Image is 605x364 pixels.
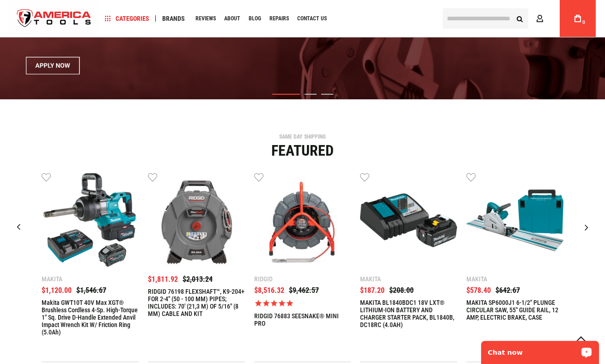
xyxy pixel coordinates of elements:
[42,299,139,336] a: Makita GWT10T 40V max XGT® Brushless Cordless 4‑Sp. High‑Torque 1" Sq. Drive D‑Handle Extended An...
[360,172,457,271] a: MAKITA BL1840BDC1 18V LXT® LITHIUM-ION BATTERY AND CHARGER STARTER PACK, BL1840B, DC18RC (4.0AH)
[9,1,99,36] a: store logo
[224,16,240,21] span: About
[148,172,245,271] a: RIDGID 76198 FLEXSHAFT™, K9-204+ FOR 2-4
[148,275,178,284] span: $1,811.92
[389,286,414,295] span: $208.00
[466,172,563,271] a: MAKITA SP6000J1 6-1/2" PLUNGE CIRCULAR SAW, 55" GUIDE RAIL, 12 AMP, ELECTRIC BRAKE, CASE
[101,12,153,25] a: Categories
[511,10,528,27] button: Search
[254,312,351,327] a: RIDGID 76883 SEESNAKE® MINI PRO
[360,276,457,282] div: Makita
[191,12,220,25] a: Reviews
[220,12,244,25] a: About
[360,299,457,328] a: MAKITA BL1840BDC1 18V LXT® LITHIUM-ION BATTERY AND CHARGER STARTER PACK, BL1840B, DC18RC (4.0AH)
[360,172,457,269] img: MAKITA BL1840BDC1 18V LXT® LITHIUM-ION BATTERY AND CHARGER STARTER PACK, BL1840B, DC18RC (4.0AH)
[148,288,245,317] a: RIDGID 76198 FLEXSHAFT™, K9-204+ FOR 2-4" (50 - 100 MM) PIPES; INCLUDES: 70' (21,3 M) OF 5/16" (8...
[183,275,213,284] span: $2,013.24
[42,286,72,295] span: $1,120.00
[360,286,385,295] span: $187.20
[265,12,293,25] a: Repairs
[42,172,139,362] div: 1 / 9
[475,335,605,364] iframe: LiveChat chat widget
[158,12,189,25] a: Brands
[254,276,351,282] div: Ridgid
[289,286,319,295] span: $9,462.57
[466,276,563,282] div: Makita
[360,172,457,362] div: 4 / 9
[42,276,139,282] div: Makita
[254,286,284,295] span: $8,516.32
[244,12,265,25] a: Blog
[466,299,563,321] a: MAKITA SP6000J1 6-1/2" PLUNGE CIRCULAR SAW, 55" GUIDE RAIL, 12 AMP, ELECTRIC BRAKE, CASE
[105,15,149,22] span: Categories
[582,20,585,25] span: 0
[297,16,327,21] span: Contact Us
[254,172,351,362] div: 3 / 9
[495,286,520,295] span: $642.67
[7,134,598,140] div: SAME DAY SHIPPING
[254,172,351,271] a: RIDGID 76883 SEESNAKE® MINI PRO
[7,216,30,239] div: Previous slide
[575,216,598,239] div: Next slide
[9,1,99,36] img: America Tools
[42,172,139,269] img: Makita GWT10T 40V max XGT® Brushless Cordless 4‑Sp. High‑Torque 1" Sq. Drive D‑Handle Extended An...
[254,172,351,269] img: RIDGID 76883 SEESNAKE® MINI PRO
[196,16,216,21] span: Reviews
[76,286,106,295] span: $1,546.67
[293,12,331,25] a: Contact Us
[249,16,261,21] span: Blog
[466,172,563,362] div: 5 / 9
[466,172,563,269] img: MAKITA SP6000J1 6-1/2" PLUNGE CIRCULAR SAW, 55" GUIDE RAIL, 12 AMP, ELECTRIC BRAKE, CASE
[269,16,289,21] span: Repairs
[162,15,185,22] span: Brands
[148,172,245,362] div: 2 / 9
[7,143,598,158] div: Featured
[148,172,245,269] img: RIDGID 76198 FLEXSHAFT™, K9-204+ FOR 2-4
[466,286,491,295] span: $578.40
[254,299,351,308] span: Rated 5.0 out of 5 stars 1 reviews
[42,172,139,271] a: Makita GWT10T 40V max XGT® Brushless Cordless 4‑Sp. High‑Torque 1" Sq. Drive D‑Handle Extended An...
